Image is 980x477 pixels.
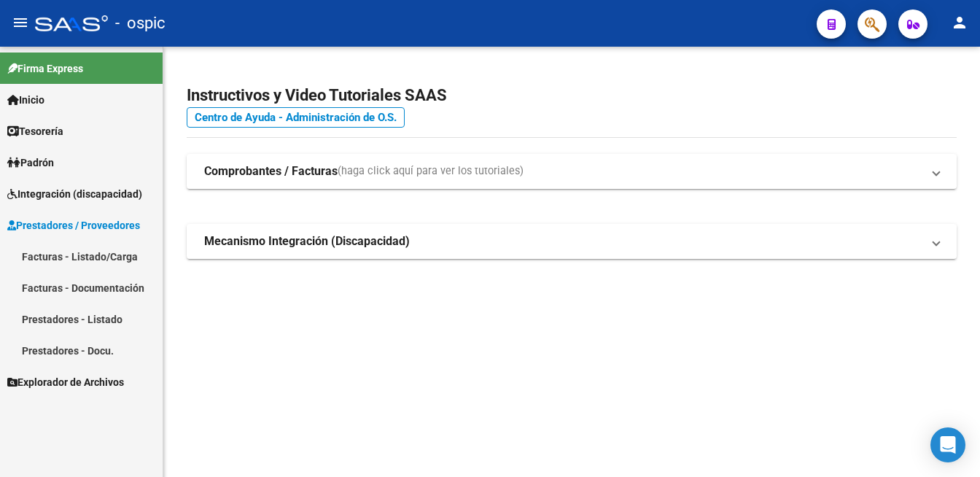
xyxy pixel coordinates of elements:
[7,217,140,233] span: Prestadores / Proveedores
[338,163,524,179] span: (haga click aquí para ver los tutoriales)
[187,107,405,128] a: Centro de Ayuda - Administración de O.S.
[204,163,338,179] strong: Comprobantes / Facturas
[187,82,957,109] h2: Instructivos y Video Tutoriales SAAS
[7,61,83,77] span: Firma Express
[7,155,54,171] span: Padrón
[930,427,965,462] div: Open Intercom Messenger
[7,123,63,139] span: Tesorería
[7,92,44,108] span: Inicio
[7,186,142,202] span: Integración (discapacidad)
[12,14,29,31] mat-icon: menu
[204,233,410,249] strong: Mecanismo Integración (Discapacidad)
[115,7,166,39] span: - ospic
[187,224,957,259] mat-expansion-panel-header: Mecanismo Integración (Discapacidad)
[187,154,957,189] mat-expansion-panel-header: Comprobantes / Facturas(haga click aquí para ver los tutoriales)
[951,14,968,31] mat-icon: person
[7,374,124,390] span: Explorador de Archivos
